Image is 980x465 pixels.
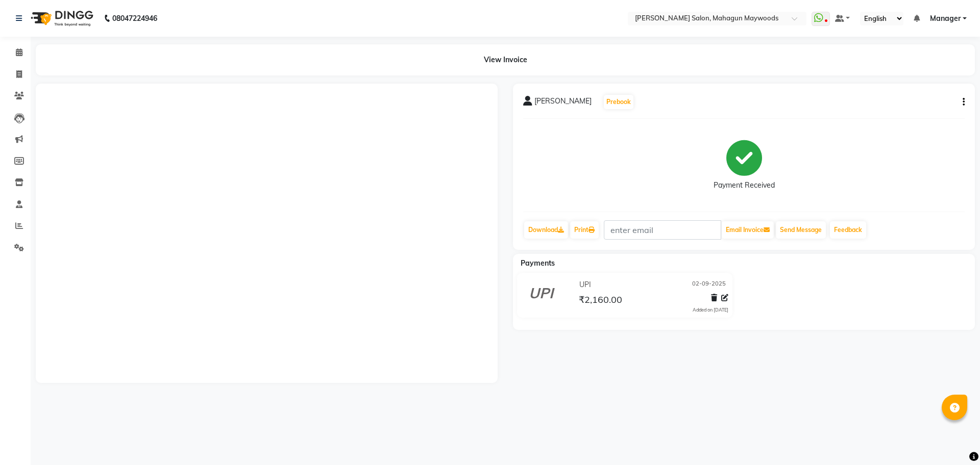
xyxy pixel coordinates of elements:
[36,44,975,75] div: View Invoice
[714,180,775,191] div: Payment Received
[112,4,157,33] b: 08047224946
[604,95,633,109] button: Prebook
[534,96,592,110] span: [PERSON_NAME]
[937,424,970,455] iframe: chat widget
[579,279,591,290] span: UPI
[521,259,555,268] span: Payments
[722,221,774,239] button: Email Invoice
[692,279,726,290] span: 02-09-2025
[579,294,622,308] span: ₹2,160.00
[604,220,721,240] input: enter email
[830,221,866,239] a: Feedback
[776,221,826,239] button: Send Message
[693,306,728,314] div: Added on [DATE]
[570,221,599,239] a: Print
[524,221,568,239] a: Download
[930,13,961,24] span: Manager
[26,4,96,33] img: logo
